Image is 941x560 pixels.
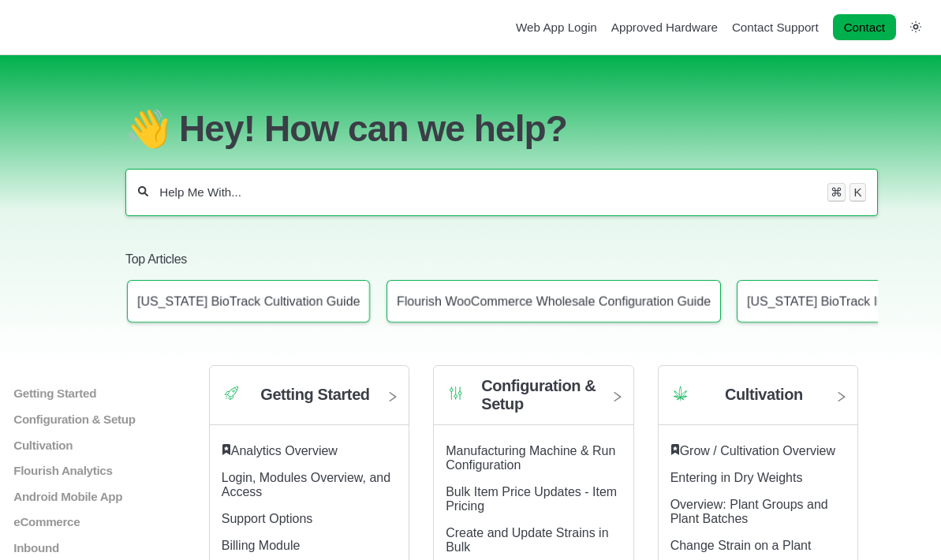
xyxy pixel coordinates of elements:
div: ​ [670,444,846,458]
a: Android Mobile App [12,490,158,503]
h1: 👋 Hey! How can we help? [125,107,878,150]
section: Top Articles [125,227,878,333]
a: Entering in Dry Weights article [670,471,803,484]
a: Configuration & Setup [12,413,158,426]
h2: Configuration & Setup [481,377,597,413]
a: Article: Connecticut BioTrack Cultivation Guide [127,280,370,323]
p: Flourish WooCommerce Wholesale Configuration Guide [397,294,711,308]
a: Cultivation [12,438,158,451]
a: Switch dark mode setting [910,20,921,33]
li: Contact desktop [829,17,900,39]
kbd: ⌘ [827,183,846,202]
a: Contact [833,14,896,40]
a: Billing Module article [222,539,301,552]
a: Grow / Cultivation Overview article [680,444,835,457]
img: Flourish Help Center Logo [20,17,28,38]
img: Category icon [670,383,690,403]
a: Web App Login navigation item [516,21,597,34]
a: Article: Connecticut BioTrack Inventory [737,280,935,323]
a: Article: Flourish WooCommerce Wholesale Configuration Guide [386,280,721,323]
a: Approved Hardware navigation item [611,21,718,34]
h2: Cultivation [725,386,803,404]
a: Category icon Configuration & Setup [434,378,633,425]
p: [US_STATE] BioTrack Cultivation Guide [137,294,360,308]
img: Category icon [222,383,241,403]
h2: Getting Started [260,386,369,404]
kbd: K [850,183,867,202]
a: Change Strain on a Plant article [670,539,812,552]
a: Flourish Analytics [12,464,158,477]
h2: Top Articles [125,251,878,268]
svg: Featured [670,444,680,455]
p: [US_STATE] BioTrack Inventory [747,294,925,308]
a: Bulk Item Price Updates - Item Pricing article [446,485,617,513]
svg: Featured [222,444,231,455]
input: Help Me With... [158,185,818,200]
a: eCommerce [12,515,158,528]
div: Keyboard shortcut for search [827,183,866,202]
a: Support Options article [222,512,313,525]
a: Category icon Cultivation [659,378,857,425]
a: Analytics Overview article [231,444,338,457]
a: Login, Modules Overview, and Access article [222,471,390,498]
img: Category icon [446,383,465,403]
a: Category icon Getting Started [210,378,409,425]
a: Inbound [12,541,158,554]
div: ​ [222,444,397,458]
a: Contact Support navigation item [732,21,819,34]
a: Getting Started [12,386,158,400]
a: Overview: Plant Groups and Plant Batches article [670,498,828,525]
a: Manufacturing Machine & Run Configuration article [446,444,615,472]
a: Create and Update Strains in Bulk article [446,526,608,554]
